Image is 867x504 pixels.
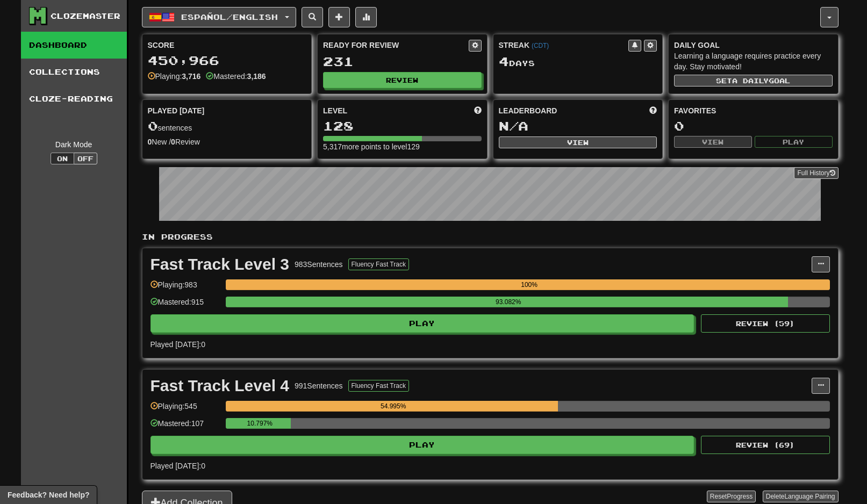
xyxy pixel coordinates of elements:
div: Score [148,40,306,51]
span: Leaderboard [499,105,557,116]
div: 100% [229,279,830,290]
span: Played [DATE]: 0 [151,340,205,349]
div: Learning a language requires practice every day. Stay motivated! [674,51,833,72]
span: Español / English [181,12,278,21]
div: Streak [499,40,629,51]
span: Level [323,105,347,116]
a: Dashboard [21,32,127,59]
span: a daily [732,77,769,84]
div: 991 Sentences [295,380,343,391]
button: Fluency Fast Track [348,258,409,270]
strong: 0 [148,138,152,146]
button: Review (59) [701,314,830,333]
button: Fluency Fast Track [348,380,409,392]
span: 4 [499,54,509,69]
div: 5,317 more points to level 129 [323,141,482,152]
div: Favorites [674,105,833,116]
button: Seta dailygoal [674,75,833,87]
div: Fast Track Level 4 [151,378,290,394]
div: Playing: [148,71,201,82]
button: Add sentence to collection [328,7,350,27]
button: ResetProgress [707,491,756,502]
a: (CDT) [532,42,549,49]
span: This week in points, UTC [649,105,657,116]
strong: 0 [171,138,175,146]
div: Playing: 983 [151,279,220,297]
button: Review [323,72,482,88]
button: Play [151,314,694,333]
span: Played [DATE] [148,105,205,116]
div: 0 [674,119,833,133]
span: 0 [148,118,158,133]
div: Fast Track Level 3 [151,256,290,272]
div: Playing: 545 [151,401,220,419]
div: 450,966 [148,54,306,67]
button: Play [755,136,833,148]
span: N/A [499,118,528,133]
a: Full History [794,167,838,179]
div: 54.995% [229,401,558,412]
button: Español/English [142,7,296,27]
div: Clozemaster [51,11,120,21]
button: View [674,136,752,148]
button: View [499,136,657,148]
div: Dark Mode [29,139,119,150]
div: New / Review [148,136,306,147]
button: Search sentences [302,7,323,27]
button: Off [74,153,97,164]
div: 983 Sentences [295,259,343,270]
button: Review (69) [701,436,830,454]
span: Open feedback widget [8,489,89,500]
a: Cloze-Reading [21,85,127,112]
span: Language Pairing [784,493,835,500]
button: Play [151,436,694,454]
a: Collections [21,59,127,85]
button: More stats [355,7,377,27]
div: Mastered: 915 [151,297,220,314]
div: Ready for Review [323,40,469,51]
strong: 3,716 [182,72,200,81]
div: Daily Goal [674,40,833,51]
div: 128 [323,119,482,133]
div: 93.082% [229,297,788,307]
button: On [51,153,74,164]
strong: 3,186 [247,72,266,81]
div: sentences [148,119,306,133]
span: Played [DATE]: 0 [151,462,205,470]
div: Day s [499,55,657,69]
span: Progress [727,493,753,500]
div: 10.797% [229,418,291,429]
button: DeleteLanguage Pairing [763,491,839,502]
span: Score more points to level up [474,105,482,116]
div: 231 [323,55,482,68]
div: Mastered: [206,71,266,82]
p: In Progress [142,232,839,242]
div: Mastered: 107 [151,418,220,436]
